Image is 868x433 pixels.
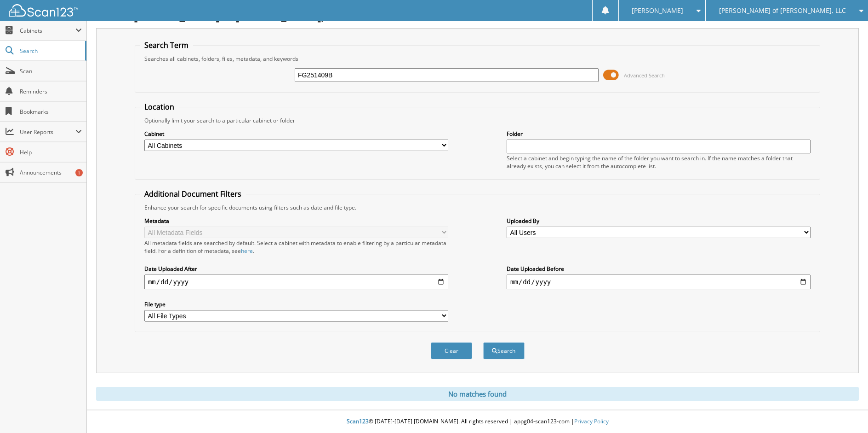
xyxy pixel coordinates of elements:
[20,108,82,116] span: Bookmarks
[140,117,815,124] div: Optionally limit your search to a particular cabinet or folder
[632,8,683,13] span: [PERSON_NAME]
[96,387,859,401] div: No matches found
[9,4,78,17] img: scan123-logo-white.svg
[483,342,525,359] button: Search
[144,300,448,308] label: File type
[144,265,448,273] label: Date Uploaded After
[140,40,193,50] legend: Search Term
[140,55,815,63] div: Searches all cabinets, folders, files, metadata, and keywords
[87,410,868,433] div: © [DATE]-[DATE] [DOMAIN_NAME]. All rights reserved | appg04-scan123-com |
[20,67,82,75] span: Scan
[20,47,80,55] span: Search
[20,27,75,35] span: Cabinets
[20,88,82,95] span: Reminders
[507,265,811,273] label: Date Uploaded Before
[140,204,815,211] div: Enhance your search for specific documents using filters such as date and file type.
[20,148,82,156] span: Help
[507,217,811,225] label: Uploaded By
[20,169,82,176] span: Announcements
[144,239,448,255] div: All metadata fields are searched by default. Select a cabinet with metadata to enable filtering b...
[347,417,369,425] span: Scan123
[20,128,75,136] span: User Reports
[241,247,253,255] a: here
[144,217,448,225] label: Metadata
[624,72,665,79] span: Advanced Search
[75,169,83,176] div: 1
[507,275,811,289] input: end
[140,189,246,199] legend: Additional Document Filters
[431,342,472,359] button: Clear
[144,130,448,138] label: Cabinet
[574,417,609,425] a: Privacy Policy
[507,130,811,138] label: Folder
[144,275,448,289] input: start
[140,102,179,112] legend: Location
[719,8,846,13] span: [PERSON_NAME] of [PERSON_NAME], LLC
[507,154,811,170] div: Select a cabinet and begin typing the name of the folder you want to search in. If the name match...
